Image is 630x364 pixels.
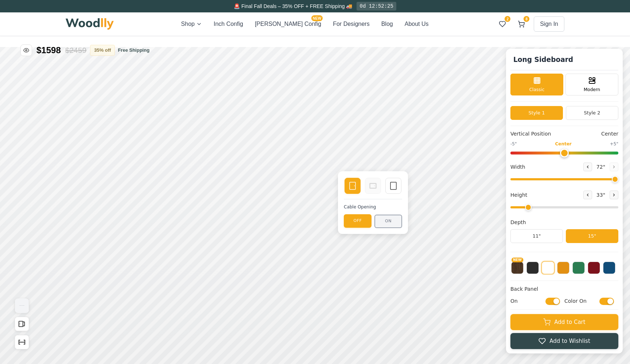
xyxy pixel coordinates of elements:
button: Show Dimensions [15,335,29,349]
button: ON [374,215,402,228]
button: NEW [511,262,524,274]
button: 2 [496,17,509,31]
button: Shop [181,20,202,28]
button: 15" [566,229,618,243]
img: Gallery [15,298,29,313]
span: On [510,297,542,305]
button: Style 2 [566,106,618,120]
button: About Us [405,20,429,28]
span: 72 " [595,163,607,171]
span: Depth [510,219,526,226]
button: Inch Config [214,20,243,28]
button: Blog [381,20,393,28]
button: For Designers [333,20,369,28]
span: Color On [564,297,596,305]
span: Vertical Position [510,130,551,138]
span: 33 " [595,191,607,199]
h4: Back Panel [510,285,618,293]
span: Width [510,163,525,171]
input: On [545,297,560,305]
button: Sign In [534,16,564,32]
button: Toggle price visibility [20,44,32,56]
button: Blue [603,262,615,274]
button: Yellow [557,262,569,274]
button: Add to Cart [510,314,618,330]
span: 2 [505,16,510,22]
span: Classic [529,86,545,93]
input: Color On [599,297,614,305]
div: Cable Opening [344,204,402,210]
button: Style 1 [510,106,563,120]
button: 8 [515,17,528,31]
span: Center [555,141,571,147]
span: +5" [610,141,618,147]
button: OFF [344,214,372,228]
span: Height [510,191,527,199]
span: NEW [512,258,523,262]
img: Woodlly [66,18,114,30]
button: Green [572,262,585,274]
button: View Gallery [15,298,29,313]
h1: Click to rename [510,53,576,66]
button: Open All Doors and Drawers [15,317,29,331]
span: Modern [584,86,600,93]
span: NEW [311,15,323,21]
div: 0d 12:52:25 [357,2,396,11]
button: Black [526,262,539,274]
span: 8 [524,16,529,22]
button: 11" [510,229,563,243]
button: White [541,261,555,274]
button: Add to Wishlist [510,333,618,349]
button: Red [588,262,600,274]
span: 🚨 Final Fall Deals – 35% OFF + FREE Shipping 🚚 [234,3,352,9]
button: [PERSON_NAME] ConfigNEW [255,20,321,28]
span: Free shipping included [118,47,149,54]
span: -5" [510,141,517,147]
span: Center [601,130,618,138]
